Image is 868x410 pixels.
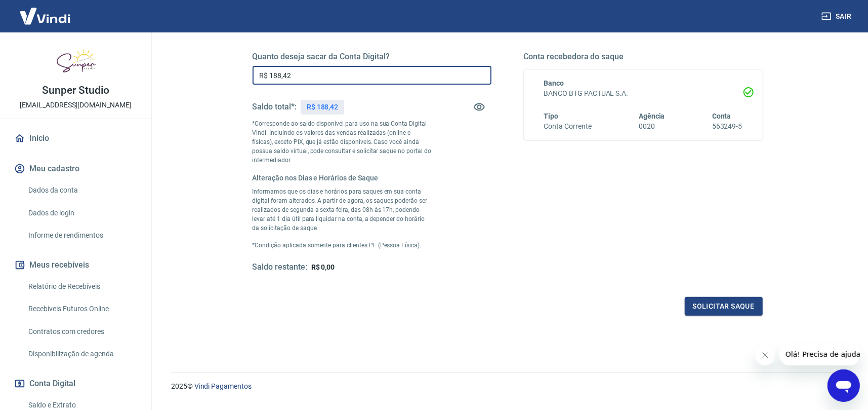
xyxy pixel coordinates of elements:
iframe: Botão para abrir a janela de mensagens [828,369,860,402]
img: fd643c08-c7d7-4ccc-895e-3fd4a6a31133.jpeg [56,41,96,81]
a: Disponibilização de agenda [24,344,139,364]
p: Informamos que os dias e horários para saques em sua conta digital foram alterados. A partir de a... [253,187,432,233]
span: Banco [544,79,564,87]
iframe: Fechar mensagem [755,345,775,365]
a: Recebíveis Futuros Online [24,299,139,319]
button: Solicitar saque [685,297,763,316]
span: Olá! Precisa de ajuda? [6,7,85,15]
h5: Quanto deseja sacar da Conta Digital? [253,52,491,62]
h6: 563249-5 [712,121,742,132]
a: Contratos com credores [24,321,139,342]
p: [EMAIL_ADDRESS][DOMAIN_NAME] [20,100,132,110]
h6: Conta Corrente [544,121,592,132]
h6: BANCO BTG PACTUAL S.A. [544,88,742,99]
h5: Conta recebedora do saque [524,52,763,62]
p: Sunper Studio [42,85,109,96]
span: R$ 0,00 [311,263,335,271]
p: 2025 © [171,381,844,392]
a: Relatório de Recebíveis [24,276,139,297]
a: Dados da conta [24,180,139,201]
span: Conta [712,112,731,120]
img: Vindi [12,1,78,31]
button: Meu cadastro [12,158,139,180]
span: Agência [639,112,665,120]
a: Vindi Pagamentos [194,382,252,390]
h6: Alteração nos Dias e Horários de Saque [253,173,432,183]
button: Conta Digital [12,372,139,395]
h5: Saldo total*: [253,102,297,112]
a: Dados de login [24,203,139,223]
p: R$ 188,42 [307,102,339,113]
iframe: Mensagem da empresa [779,343,860,365]
h5: Saldo restante: [253,262,307,273]
button: Meus recebíveis [12,254,139,276]
a: Informe de rendimentos [24,225,139,246]
h6: 0020 [639,121,665,132]
a: Início [12,127,139,150]
button: Sair [819,7,856,26]
p: *Condição aplicada somente para clientes PF (Pessoa Física). [253,241,432,250]
span: Tipo [544,112,559,120]
p: *Corresponde ao saldo disponível para uso na sua Conta Digital Vindi. Incluindo os valores das ve... [253,119,432,165]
